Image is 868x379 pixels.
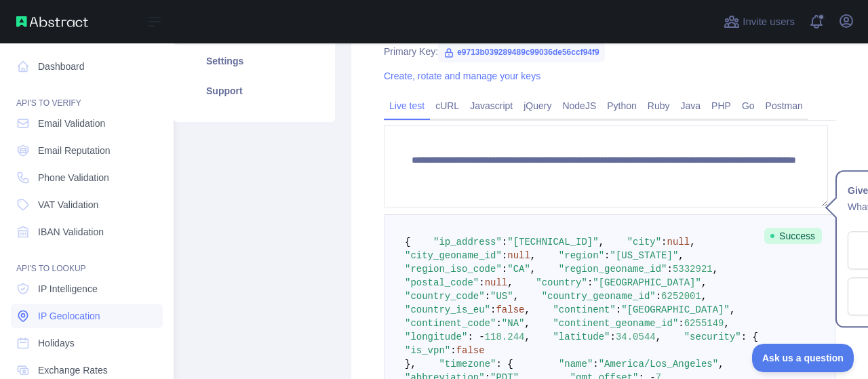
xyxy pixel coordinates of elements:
[190,76,319,106] a: Support
[764,228,822,244] span: Success
[456,345,485,356] span: false
[559,264,667,275] span: "region_geoname_id"
[438,42,605,62] span: e9713b039289489c99036de56ccf94f9
[405,237,410,247] span: {
[405,359,416,370] span: },
[11,54,163,79] a: Dashboard
[190,46,319,76] a: Settings
[485,332,525,342] span: 118.244
[11,193,163,217] a: VAT Validation
[11,81,163,108] div: API'S TO VERIFY
[553,304,615,315] span: "continent"
[430,95,465,117] a: cURL
[11,165,163,190] a: Phone Validation
[673,264,713,275] span: 5332921
[684,318,724,329] span: 6255149
[627,237,661,247] span: "city"
[667,237,690,247] span: null
[502,264,507,275] span: :
[752,344,854,372] iframe: Toggle Customer Support
[11,111,163,136] a: Email Validation
[11,277,163,301] a: IP Intelligence
[433,237,502,247] span: "ip_address"
[405,264,502,275] span: "region_iso_code"
[656,291,661,302] span: :
[16,16,88,27] img: Abstract API
[656,332,661,342] span: ,
[604,250,610,261] span: :
[593,277,701,288] span: "[GEOGRAPHIC_DATA]"
[405,345,450,356] span: "is_vpn"
[11,220,163,244] a: IBAN Validation
[741,332,758,342] span: : {
[485,291,490,302] span: :
[479,277,484,288] span: :
[684,332,741,342] span: "security"
[616,304,621,315] span: :
[384,45,835,58] div: Primary Key:
[530,250,536,261] span: ,
[38,336,75,350] span: Holidays
[405,318,496,329] span: "continent_code"
[701,291,707,302] span: ,
[405,291,485,302] span: "country_code"
[706,95,736,117] a: PHP
[502,318,525,329] span: "NA"
[38,171,109,184] span: Phone Validation
[524,332,530,342] span: ,
[496,304,524,315] span: false
[601,95,642,117] a: Python
[38,309,100,323] span: IP Geolocation
[507,277,513,288] span: ,
[507,237,598,247] span: "[TECHNICAL_ID]"
[405,250,502,261] span: "city_geoname_id"
[502,250,507,261] span: :
[718,359,724,370] span: ,
[599,359,718,370] span: "America/Los_Angeles"
[616,332,656,342] span: 34.0544
[536,277,587,288] span: "country"
[405,332,467,342] span: "longitude"
[713,264,718,275] span: ,
[467,332,484,342] span: : -
[642,95,675,117] a: Ruby
[667,264,673,275] span: :
[507,250,530,261] span: null
[724,318,730,329] span: ,
[553,318,678,329] span: "continent_geoname_id"
[530,264,536,275] span: ,
[701,277,707,288] span: ,
[559,250,604,261] span: "region"
[610,332,615,342] span: :
[760,95,808,117] a: Postman
[690,237,695,247] span: ,
[490,291,513,302] span: "US"
[610,250,678,261] span: "[US_STATE]"
[736,95,760,117] a: Go
[557,95,601,117] a: NodeJS
[496,318,501,329] span: :
[721,11,797,33] button: Invite users
[384,71,540,81] a: Create, rotate and manage your keys
[502,237,507,247] span: :
[743,14,795,30] span: Invite users
[730,304,735,315] span: ,
[678,250,684,261] span: ,
[599,237,604,247] span: ,
[439,359,496,370] span: "timezone"
[11,331,163,355] a: Holidays
[450,345,456,356] span: :
[661,291,701,302] span: 6252001
[496,359,513,370] span: : {
[38,363,108,377] span: Exchange Rates
[553,332,610,342] span: "latitude"
[490,304,496,315] span: :
[559,359,593,370] span: "name"
[587,277,593,288] span: :
[384,95,430,117] a: Live test
[507,264,530,275] span: "CA"
[524,304,530,315] span: ,
[524,318,530,329] span: ,
[405,277,479,288] span: "postal_code"
[675,95,707,117] a: Java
